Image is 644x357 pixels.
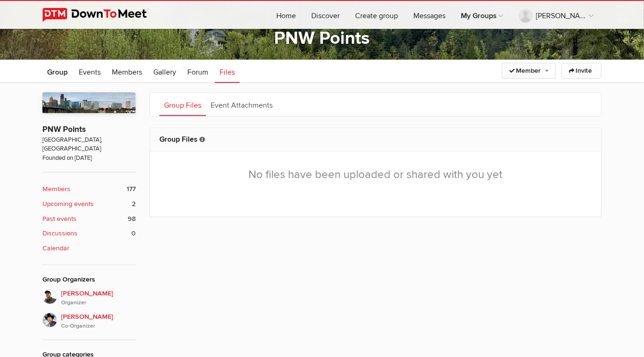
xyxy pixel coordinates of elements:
a: Create group [348,1,405,29]
span: [PERSON_NAME] [61,288,136,307]
span: 0 [131,228,136,239]
img: DownToMeet [42,8,161,22]
a: Group Files [159,93,206,116]
a: Gallery [149,60,181,83]
a: Discover [304,1,347,29]
img: Dave Nuttall [42,313,57,328]
a: Members 177 [42,184,136,194]
a: Events [74,60,105,83]
a: [PERSON_NAME] [511,1,601,29]
a: Discussions 0 [42,228,136,239]
span: Files [219,68,235,77]
div: Group Organizers [42,275,136,285]
a: Group [42,60,72,83]
a: [PERSON_NAME]Co-Organizer [42,307,136,330]
b: Past events [42,214,76,224]
span: Gallery [153,68,176,77]
a: Home [269,1,303,29]
a: Upcoming events 2 [42,199,136,209]
a: Member [502,63,556,79]
img: PNW Points [42,92,136,114]
i: Organizer [61,299,136,307]
span: 98 [128,214,136,224]
img: Stefan Krasowski [42,289,57,304]
a: Members [107,60,147,83]
h2: Group Files [159,128,592,151]
span: Events [79,68,101,77]
a: PNW Points [42,124,86,134]
a: Forum [183,60,213,83]
b: Upcoming events [42,199,94,209]
span: Forum [187,68,208,77]
b: Members [42,184,70,194]
b: Discussions [42,228,77,239]
span: Members [112,68,142,77]
a: Calendar [42,243,136,254]
a: Event Attachments [206,93,277,116]
span: [GEOGRAPHIC_DATA], [GEOGRAPHIC_DATA] [42,136,136,154]
b: Calendar [42,243,69,254]
span: Group [47,68,68,77]
span: 2 [132,199,136,209]
a: Files [215,60,240,83]
a: PNW Points [274,27,370,49]
a: Messages [406,1,453,29]
i: Co-Organizer [61,322,136,330]
span: [PERSON_NAME] [61,312,136,330]
a: My Groups [453,1,511,29]
span: 177 [127,184,136,194]
span: Founded on [DATE] [42,154,136,163]
a: Past events 98 [42,214,136,224]
a: [PERSON_NAME]Organizer [42,289,136,307]
a: Invite [562,63,602,79]
div: No files have been uploaded or shared with you yet [150,151,601,198]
